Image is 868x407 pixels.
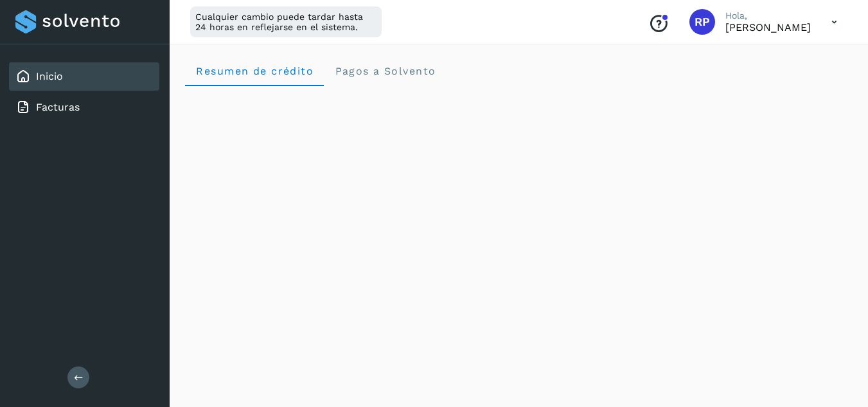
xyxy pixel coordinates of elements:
p: Hola, [725,10,811,21]
span: Resumen de crédito [195,65,314,77]
div: Facturas [9,93,159,122]
span: Pagos a Solvento [334,65,436,77]
div: Inicio [9,62,159,91]
a: Facturas [36,101,80,113]
a: Inicio [36,70,63,82]
div: Cualquier cambio puede tardar hasta 24 horas en reflejarse en el sistema. [190,6,382,37]
p: Ricardo Pacheco Murillo [725,21,811,33]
